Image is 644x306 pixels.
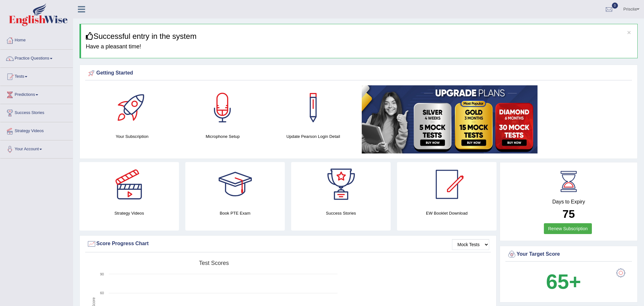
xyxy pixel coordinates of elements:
div: Score Progress Chart [87,239,489,249]
a: Practice Questions [0,50,73,66]
h4: Microphone Setup [181,133,265,140]
h4: EW Booklet Download [397,210,497,217]
a: Your Account [0,140,73,156]
h4: Days to Expiry [507,199,630,205]
b: 65+ [546,270,581,293]
img: small5.jpg [362,85,538,153]
text: 90 [100,272,104,276]
a: Renew Subscription [544,223,592,234]
h4: Have a pleasant time! [86,44,633,50]
h4: Book PTE Exam [185,210,285,217]
b: 75 [563,208,575,220]
h4: Success Stories [291,210,391,217]
text: 60 [100,291,104,295]
h4: Strategy Videos [79,210,179,217]
a: Home [0,32,73,47]
button: × [627,29,631,36]
h3: Successful entry in the system [86,32,633,40]
div: Getting Started [87,68,630,78]
a: Predictions [0,86,73,102]
a: Success Stories [0,104,73,120]
tspan: Test scores [199,260,229,266]
a: Tests [0,68,73,84]
span: 0 [612,3,618,9]
a: Strategy Videos [0,122,73,138]
div: Your Target Score [507,250,630,259]
h4: Your Subscription [90,133,174,140]
h4: Update Pearson Login Detail [271,133,355,140]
